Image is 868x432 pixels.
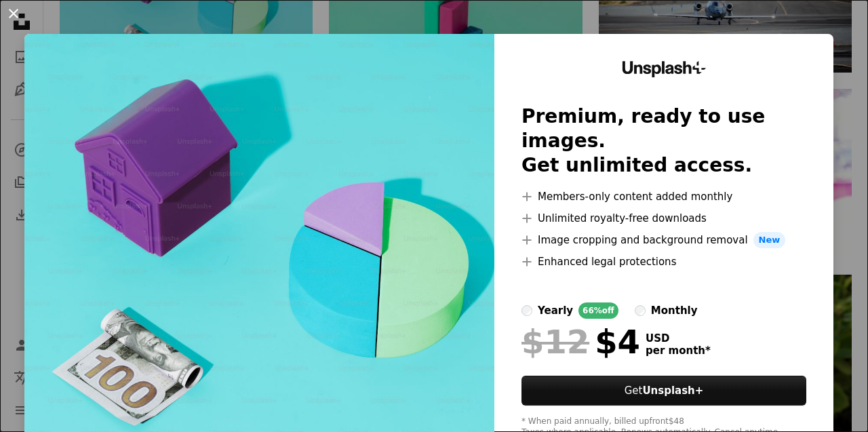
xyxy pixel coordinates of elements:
li: Members-only content added monthly [521,189,806,205]
strong: Unsplash+ [642,385,703,397]
li: Unlimited royalty-free downloads [521,210,806,227]
span: New [753,232,786,248]
span: $12 [521,324,589,359]
h2: Premium, ready to use images. Get unlimited access. [521,104,806,178]
button: GetUnsplash+ [521,376,806,406]
div: monthly [651,302,698,319]
div: yearly [538,302,573,319]
input: yearly66%off [521,305,532,316]
div: 66% off [578,302,618,319]
span: USD [646,332,711,345]
span: per month * [646,345,711,357]
div: $4 [521,324,640,359]
li: Image cropping and background removal [521,232,806,248]
li: Enhanced legal protections [521,254,806,270]
input: monthly [635,305,646,316]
